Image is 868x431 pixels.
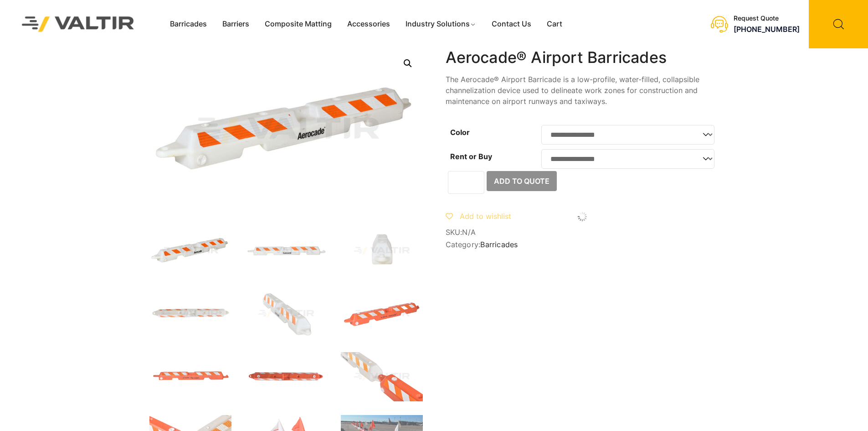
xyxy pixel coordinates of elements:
a: Barricades [480,240,518,249]
p: The Aerocade® Airport Barricade is a low-profile, water-filled, collapsible channelization device... [446,74,719,107]
img: Aerocade_Org_x1.jpg [341,352,423,401]
img: Aerocade_Nat_Front-1.jpg [245,226,327,275]
a: Cart [539,17,570,31]
a: Barriers [215,17,257,31]
a: Contact Us [484,17,539,31]
div: Request Quote [734,15,800,22]
span: N/A [462,228,476,237]
img: Aerocade_Nat_Top.jpg [149,289,231,338]
a: 🔍 [400,55,416,72]
img: Aerocade_Nat_Side.jpg [341,226,423,275]
span: Category: [446,240,719,249]
a: [PHONE_NUMBER] [734,25,800,34]
input: Product quantity [448,171,484,194]
button: Add to Quote [487,171,557,191]
h1: Aerocade® Airport Barricades [446,48,719,67]
a: Composite Matting [257,17,339,31]
img: Aerocade_Org_Front.jpg [149,352,231,401]
img: Aerocade_Org_3Q.jpg [341,289,423,338]
label: Color [450,128,470,137]
label: Rent or Buy [450,152,492,161]
span: SKU: [446,228,719,237]
a: Barricades [162,17,215,31]
img: Aerocade_Nat_3Q-1.jpg [149,226,231,275]
img: Aerocade_Org_Top.jpg [245,352,327,401]
a: Industry Solutions [398,17,484,31]
img: Aerocade_Nat_3Q [149,48,423,213]
img: Aerocade_Nat_x1-1.jpg [245,289,327,338]
img: Valtir Rentals [10,5,146,43]
a: Accessories [339,17,398,31]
